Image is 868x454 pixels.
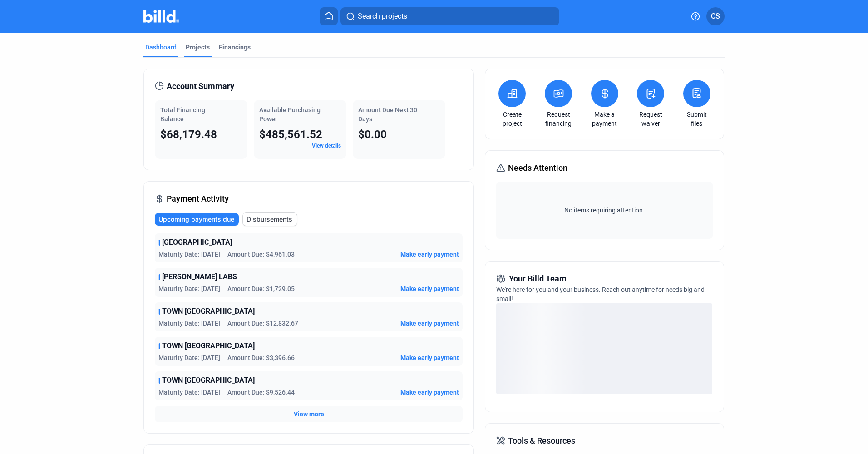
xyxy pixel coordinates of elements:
span: CS [711,11,720,22]
span: Tools & Resources [508,434,575,447]
button: View more [294,410,324,419]
span: [PERSON_NAME] LABS [162,271,237,282]
span: We're here for you and your business. Reach out anytime for needs big and small! [496,286,705,302]
button: Search projects [340,7,559,25]
span: Payment Activity [167,192,229,205]
span: [GEOGRAPHIC_DATA] [162,237,232,248]
span: Amount Due: $1,729.05 [227,284,295,293]
span: TOWN [GEOGRAPHIC_DATA] [162,375,255,386]
span: Needs Attention [508,162,567,174]
span: Amount Due: $9,526.44 [227,388,295,397]
a: View details [312,143,341,149]
span: Maturity Date: [DATE] [158,284,220,293]
div: Financings [219,43,251,52]
div: Projects [186,43,210,52]
span: Available Purchasing Power [259,106,321,123]
div: loading [496,303,712,394]
span: Maturity Date: [DATE] [158,388,220,397]
button: Disbursements [242,212,297,226]
a: Submit files [681,110,713,128]
span: Total Financing Balance [160,106,205,123]
a: Request waiver [635,110,666,128]
button: Make early payment [400,319,459,328]
span: Amount Due: $4,961.03 [227,250,295,259]
span: Maturity Date: [DATE] [158,353,220,362]
span: Search projects [358,11,407,22]
button: Make early payment [400,388,459,397]
span: Maturity Date: [DATE] [158,250,220,259]
span: Amount Due Next 30 Days [358,106,417,123]
span: Disbursements [247,215,292,224]
a: Make a payment [589,110,621,128]
img: Billd Company Logo [143,10,179,23]
button: Make early payment [400,353,459,362]
span: TOWN [GEOGRAPHIC_DATA] [162,306,255,317]
button: Make early payment [400,250,459,259]
span: Account Summary [167,80,234,93]
span: Your Billd Team [509,272,567,285]
span: Amount Due: $3,396.66 [227,353,295,362]
span: $0.00 [358,128,387,141]
button: Make early payment [400,284,459,293]
span: Amount Due: $12,832.67 [227,319,298,328]
span: $485,561.52 [259,128,322,141]
a: Create project [496,110,528,128]
span: $68,179.48 [160,128,217,141]
button: Upcoming payments due [155,213,239,226]
span: Upcoming payments due [158,215,234,224]
button: CS [706,7,725,25]
span: No items requiring attention. [500,206,709,215]
span: TOWN [GEOGRAPHIC_DATA] [162,340,255,351]
span: Maturity Date: [DATE] [158,319,220,328]
a: Request financing [542,110,574,128]
div: Dashboard [145,43,177,52]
